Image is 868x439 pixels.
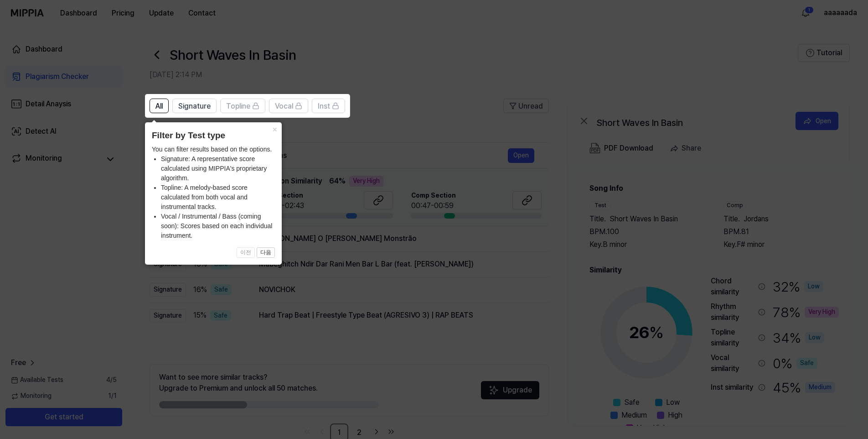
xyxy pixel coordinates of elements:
[152,129,275,142] header: Filter by Test type
[161,154,275,183] li: Signature: A representative score calculated using MIPPIA's proprietary algorithm.
[269,99,308,113] button: Vocal
[312,99,345,113] button: Inst
[161,212,275,240] li: Vocal / Instrumental / Bass (coming soon): Scores based on each individual instrument.
[267,122,282,135] button: Close
[257,247,275,258] button: 다음
[220,99,265,113] button: Topline
[150,99,169,113] button: All
[318,101,330,112] span: Inst
[161,183,275,212] li: Topline: A melody-based score calculated from both vocal and instrumental tracks.
[275,101,293,112] span: Vocal
[226,101,250,112] span: Topline
[155,101,163,112] span: All
[172,99,217,113] button: Signature
[178,101,211,112] span: Signature
[152,145,275,240] div: You can filter results based on the options.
